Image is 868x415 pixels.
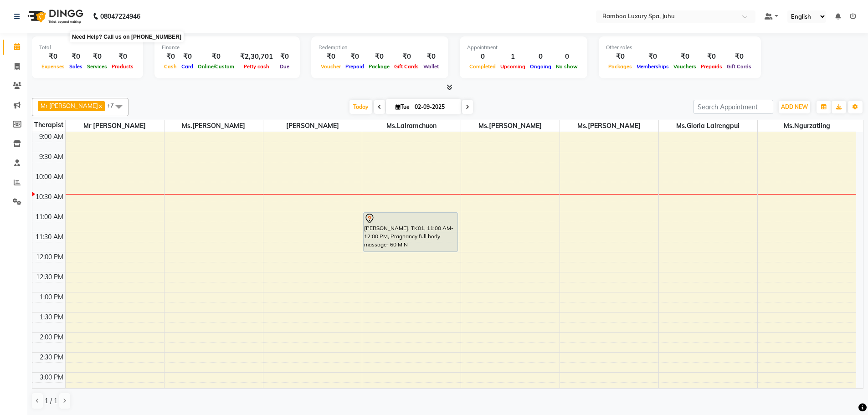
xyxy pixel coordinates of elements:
[318,44,441,51] div: Redemption
[554,63,580,70] span: No show
[366,63,392,70] span: Package
[693,100,773,114] input: Search Appointment
[421,51,441,62] div: ₹0
[37,152,65,162] div: 9:30 AM
[67,51,85,62] div: ₹0
[85,63,109,70] span: Services
[195,63,236,70] span: Online/Custom
[277,51,293,62] div: ₹0
[467,51,498,62] div: 0
[421,63,441,70] span: Wallet
[277,63,292,70] span: Due
[100,4,140,29] b: 08047224946
[162,51,179,62] div: ₹0
[724,63,754,70] span: Gift Cards
[412,100,457,114] input: 2025-09-02
[39,44,136,51] div: Total
[634,63,671,70] span: Memberships
[162,44,293,51] div: Finance
[528,51,554,62] div: 0
[343,51,366,62] div: ₹0
[606,44,754,51] div: Other sales
[179,63,195,70] span: Card
[109,51,136,62] div: ₹0
[392,51,421,62] div: ₹0
[38,333,65,342] div: 2:00 PM
[758,120,857,132] span: Ms.Ngurzatling
[236,51,277,62] div: ₹2,30,701
[38,373,65,382] div: 3:00 PM
[32,120,65,130] div: Therapist
[606,51,634,62] div: ₹0
[781,103,808,110] span: ADD NEW
[659,120,757,132] span: Ms.Gloria Lalrengpui
[263,120,362,132] span: [PERSON_NAME]
[318,51,343,62] div: ₹0
[34,212,65,222] div: 11:00 AM
[343,63,366,70] span: Prepaid
[39,51,67,62] div: ₹0
[634,51,671,62] div: ₹0
[461,120,560,132] span: Ms.[PERSON_NAME]
[364,213,458,251] div: [PERSON_NAME], TK01, 11:00 AM-12:00 PM, Pragnancy full body massage- 60 MIN
[38,353,65,362] div: 2:30 PM
[498,63,528,70] span: Upcoming
[34,272,65,282] div: 12:30 PM
[66,120,164,132] span: Mr [PERSON_NAME]
[349,100,372,114] span: Today
[41,102,98,109] span: Mr [PERSON_NAME]
[195,51,236,62] div: ₹0
[724,51,754,62] div: ₹0
[23,4,86,29] img: logo
[366,51,392,62] div: ₹0
[34,252,65,262] div: 12:00 PM
[528,63,554,70] span: Ongoing
[392,63,421,70] span: Gift Cards
[241,63,272,70] span: Petty cash
[107,102,121,109] span: +7
[699,63,724,70] span: Prepaids
[179,51,195,62] div: ₹0
[467,63,498,70] span: Completed
[362,120,461,132] span: Ms.Lalramchuon
[671,63,699,70] span: Vouchers
[45,396,57,406] span: 1 / 1
[67,63,85,70] span: Sales
[37,132,65,142] div: 9:00 AM
[109,63,136,70] span: Products
[606,63,634,70] span: Packages
[38,292,65,302] div: 1:00 PM
[98,102,102,109] a: x
[38,313,65,322] div: 1:30 PM
[671,51,699,62] div: ₹0
[164,120,263,132] span: Ms.[PERSON_NAME]
[162,63,179,70] span: Cash
[699,51,724,62] div: ₹0
[318,63,343,70] span: Voucher
[498,51,528,62] div: 1
[554,51,580,62] div: 0
[560,120,658,132] span: Ms.[PERSON_NAME]
[34,232,65,242] div: 11:30 AM
[39,63,67,70] span: Expenses
[85,51,109,62] div: ₹0
[393,103,412,110] span: Tue
[34,172,65,182] div: 10:00 AM
[467,44,580,51] div: Appointment
[779,101,810,113] button: ADD NEW
[34,192,65,202] div: 10:30 AM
